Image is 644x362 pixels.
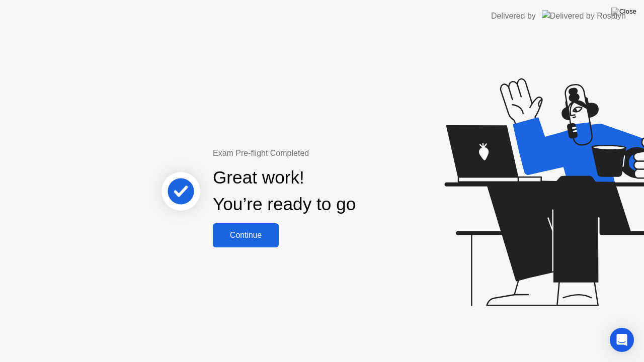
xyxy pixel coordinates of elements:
img: Close [611,8,636,16]
img: Delivered by Rosalyn [542,10,626,22]
div: Continue [216,231,276,240]
div: Exam Pre-flight Completed [213,147,421,159]
div: Great work! You’re ready to go [213,164,356,218]
div: Delivered by [491,10,536,22]
div: Open Intercom Messenger [610,328,634,352]
button: Continue [213,223,279,247]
